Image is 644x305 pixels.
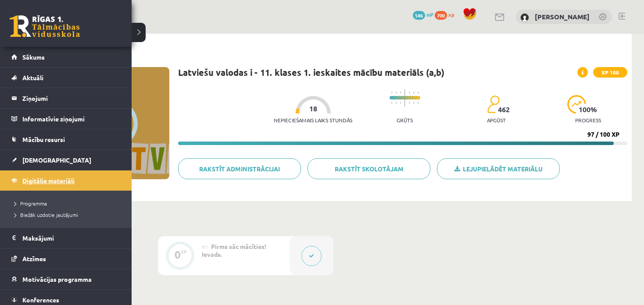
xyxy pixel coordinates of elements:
p: Nepieciešamais laiks stundās [274,117,352,123]
span: Atzīmes [22,255,46,262]
span: Mācību resursi [22,135,65,143]
span: 100 % [579,106,597,113]
span: 546 [413,11,425,20]
legend: Ziņojumi [22,88,121,108]
img: icon-short-line-57e1e144782c952c97e751825c79c345078a6d821885a25fce030b3d8c18986b.svg [400,102,401,104]
p: progress [575,117,601,123]
img: icon-short-line-57e1e144782c952c97e751825c79c345078a6d821885a25fce030b3d8c18986b.svg [391,92,392,94]
span: 18 [309,105,317,113]
img: icon-short-line-57e1e144782c952c97e751825c79c345078a6d821885a25fce030b3d8c18986b.svg [413,92,414,94]
img: icon-short-line-57e1e144782c952c97e751825c79c345078a6d821885a25fce030b3d8c18986b.svg [418,92,419,94]
span: Digitālie materiāli [22,177,75,184]
a: 700 xp [435,11,458,18]
img: Kitija Borkovska [520,13,529,22]
a: Rakstīt skolotājam [308,158,430,179]
a: Rīgas 1. Tālmācības vidusskola [10,15,80,37]
a: Digitālie materiāli [11,170,121,191]
a: Rakstīt administrācijai [178,158,301,179]
img: students-c634bb4e5e11cddfef0936a35e636f08e4e9abd3cc4e673bd6f9a4125e45ecb1.svg [487,95,500,113]
span: Motivācijas programma [22,275,92,283]
img: icon-short-line-57e1e144782c952c97e751825c79c345078a6d821885a25fce030b3d8c18986b.svg [396,92,397,94]
a: Lejupielādēt materiālu [437,158,560,179]
div: XP [181,249,187,254]
span: #1 [202,243,208,250]
span: [DEMOGRAPHIC_DATA] [22,156,91,164]
img: icon-progress-161ccf0a02000e728c5f80fcf4c31c7af3da0e1684b2b1d7c360e028c24a22f1.svg [567,95,586,113]
img: icon-short-line-57e1e144782c952c97e751825c79c345078a6d821885a25fce030b3d8c18986b.svg [396,102,397,104]
a: Informatīvie ziņojumi [11,109,121,129]
img: icon-short-line-57e1e144782c952c97e751825c79c345078a6d821885a25fce030b3d8c18986b.svg [400,92,401,94]
p: apgūst [487,117,506,123]
a: Sākums [11,47,121,67]
span: Biežāk uzdotie jautājumi [11,211,78,218]
a: [PERSON_NAME] [535,12,590,21]
div: 0 [175,251,181,259]
a: Atzīmes [11,248,121,269]
a: [DEMOGRAPHIC_DATA] [11,150,121,170]
a: Mācību resursi [11,129,121,149]
a: Maksājumi [11,228,121,248]
img: icon-short-line-57e1e144782c952c97e751825c79c345078a6d821885a25fce030b3d8c18986b.svg [418,102,419,104]
span: Programma [11,200,47,207]
img: icon-short-line-57e1e144782c952c97e751825c79c345078a6d821885a25fce030b3d8c18986b.svg [409,102,410,104]
img: icon-short-line-57e1e144782c952c97e751825c79c345078a6d821885a25fce030b3d8c18986b.svg [391,102,392,104]
span: xp [448,11,454,18]
img: icon-long-line-d9ea69661e0d244f92f715978eff75569469978d946b2353a9bb055b3ed8787d.svg [404,89,405,106]
a: Ziņojumi [11,88,121,108]
p: Grūts [397,117,413,123]
span: mP [426,11,433,18]
span: Sākums [22,53,45,61]
legend: Maksājumi [22,228,121,248]
span: Aktuāli [22,74,43,82]
h1: Latviešu valodas i - 11. klases 1. ieskaites mācību materiāls (a,b) [178,67,444,78]
span: Konferences [22,296,59,304]
legend: Informatīvie ziņojumi [22,109,121,129]
a: Motivācijas programma [11,269,121,289]
a: Programma [11,199,123,207]
span: 462 [498,106,510,113]
a: Aktuāli [11,67,121,88]
img: icon-short-line-57e1e144782c952c97e751825c79c345078a6d821885a25fce030b3d8c18986b.svg [409,92,410,94]
span: XP 100 [593,67,627,78]
img: icon-short-line-57e1e144782c952c97e751825c79c345078a6d821885a25fce030b3d8c18986b.svg [413,102,414,104]
span: 700 [435,11,447,20]
a: Biežāk uzdotie jautājumi [11,211,123,219]
a: 546 mP [413,11,433,18]
span: Pirms sāc mācīties! Ievads. [202,242,266,258]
